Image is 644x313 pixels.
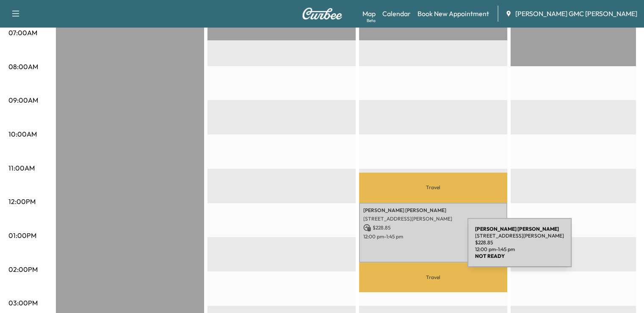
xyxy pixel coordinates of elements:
a: Calendar [382,8,411,19]
p: 12:00 pm - 1:45 pm [475,246,564,253]
p: [STREET_ADDRESS][PERSON_NAME] [475,232,564,239]
img: Curbee Logo [302,8,343,20]
p: 12:00PM [8,196,36,207]
a: Book New Appointment [417,8,489,19]
p: 10:00AM [8,129,37,139]
b: NOT READY [475,253,505,259]
p: 02:00PM [8,264,38,274]
p: 12:00 pm - 1:45 pm [363,233,503,240]
p: [STREET_ADDRESS][PERSON_NAME] [363,215,503,222]
p: [PERSON_NAME] [PERSON_NAME] [363,207,503,214]
b: [PERSON_NAME] [PERSON_NAME] [475,226,559,232]
div: Beta [367,17,376,24]
p: Travel [359,263,507,292]
p: $ 228.85 [475,239,564,246]
p: Travel [359,173,507,203]
p: 11:00AM [8,163,35,173]
p: 08:00AM [8,61,38,72]
p: 03:00PM [8,298,38,308]
span: [PERSON_NAME] GMC [PERSON_NAME] [515,8,637,19]
a: MapBeta [362,8,376,19]
p: $ 228.85 [363,224,503,232]
p: 07:00AM [8,28,37,38]
p: 09:00AM [8,95,38,105]
p: 01:00PM [8,230,36,240]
